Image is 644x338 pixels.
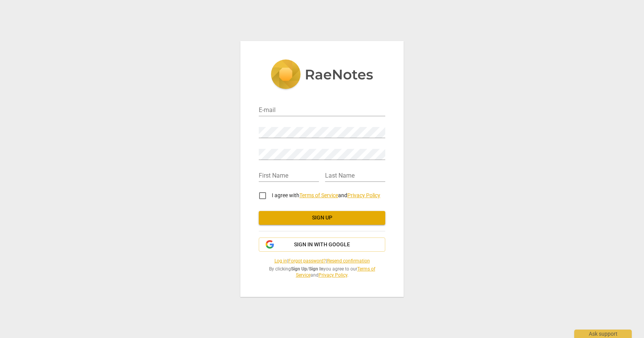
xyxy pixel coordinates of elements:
span: Sign in with Google [294,241,350,249]
button: Sign up [259,211,385,225]
div: Ask support [574,330,632,338]
span: Sign up [265,214,379,222]
a: Privacy Policy [319,272,347,278]
a: Terms of Service [299,192,338,198]
span: I agree with and [272,192,380,198]
b: Sign Up [291,266,307,272]
a: Privacy Policy [347,192,380,198]
span: By clicking / you agree to our and . [259,266,385,279]
b: Sign In [309,266,324,272]
a: Terms of Service [296,266,375,278]
img: 5ac2273c67554f335776073100b6d88f.svg [271,59,373,91]
button: Sign in with Google [259,237,385,252]
span: | | [259,258,385,264]
a: Forgot password? [288,258,326,264]
a: Resend confirmation [327,258,370,264]
a: Log in [274,258,287,264]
